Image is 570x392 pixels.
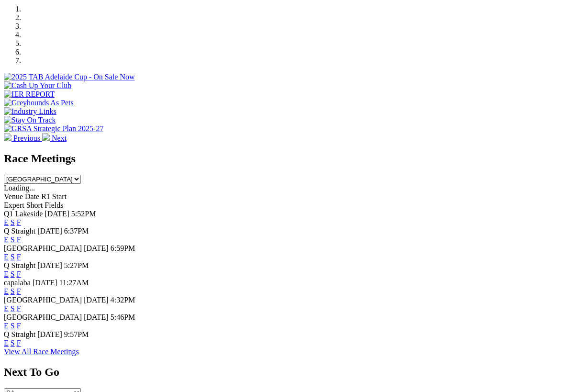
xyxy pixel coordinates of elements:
[26,201,43,209] span: Short
[37,330,62,338] span: [DATE]
[4,253,9,261] a: E
[4,304,9,313] a: E
[11,253,15,261] a: S
[59,279,89,287] span: 11:27AM
[4,339,9,347] a: E
[4,116,56,124] img: Stay On Track
[17,322,21,330] a: F
[4,81,71,90] img: Cash Up Your Club
[4,330,35,338] span: Q Straight
[17,253,21,261] a: F
[4,99,74,107] img: Greyhounds As Pets
[4,322,9,330] a: E
[11,339,15,347] a: S
[11,287,15,295] a: S
[4,210,43,218] span: Q1 Lakeside
[45,210,69,218] span: [DATE]
[64,261,89,269] span: 5:27PM
[11,304,15,313] a: S
[41,192,67,201] span: R1 Start
[17,339,21,347] a: F
[64,330,89,338] span: 9:57PM
[4,133,11,141] img: chevron-left-pager-white.svg
[4,192,23,201] span: Venue
[4,296,82,304] span: [GEOGRAPHIC_DATA]
[17,235,21,244] a: F
[33,279,57,287] span: [DATE]
[52,134,67,142] span: Next
[84,296,109,304] span: [DATE]
[4,227,35,235] span: Q Straight
[4,134,42,142] a: Previous
[4,235,9,244] a: E
[42,133,50,141] img: chevron-right-pager-white.svg
[17,270,21,278] a: F
[45,201,63,209] span: Fields
[4,107,56,116] img: Industry Links
[4,152,566,165] h2: Race Meetings
[4,313,82,321] span: [GEOGRAPHIC_DATA]
[4,90,55,99] img: IER REPORT
[4,218,9,226] a: E
[111,244,135,252] span: 6:59PM
[11,218,15,226] a: S
[13,134,40,142] span: Previous
[4,261,35,269] span: Q Straight
[4,124,103,133] img: GRSA Strategic Plan 2025-27
[64,227,89,235] span: 6:37PM
[71,210,96,218] span: 5:52PM
[4,287,9,295] a: E
[4,270,9,278] a: E
[4,244,82,252] span: [GEOGRAPHIC_DATA]
[11,322,15,330] a: S
[17,287,21,295] a: F
[4,201,24,209] span: Expert
[11,235,15,244] a: S
[11,270,15,278] a: S
[25,192,39,201] span: Date
[84,313,109,321] span: [DATE]
[42,134,67,142] a: Next
[111,313,135,321] span: 5:46PM
[4,279,31,287] span: capalaba
[4,73,135,81] img: 2025 TAB Adelaide Cup - On Sale Now
[17,218,21,226] a: F
[111,296,135,304] span: 4:32PM
[37,227,62,235] span: [DATE]
[17,304,21,313] a: F
[84,244,109,252] span: [DATE]
[37,261,62,269] span: [DATE]
[4,184,35,192] span: Loading...
[4,347,79,356] a: View All Race Meetings
[4,366,566,379] h2: Next To Go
